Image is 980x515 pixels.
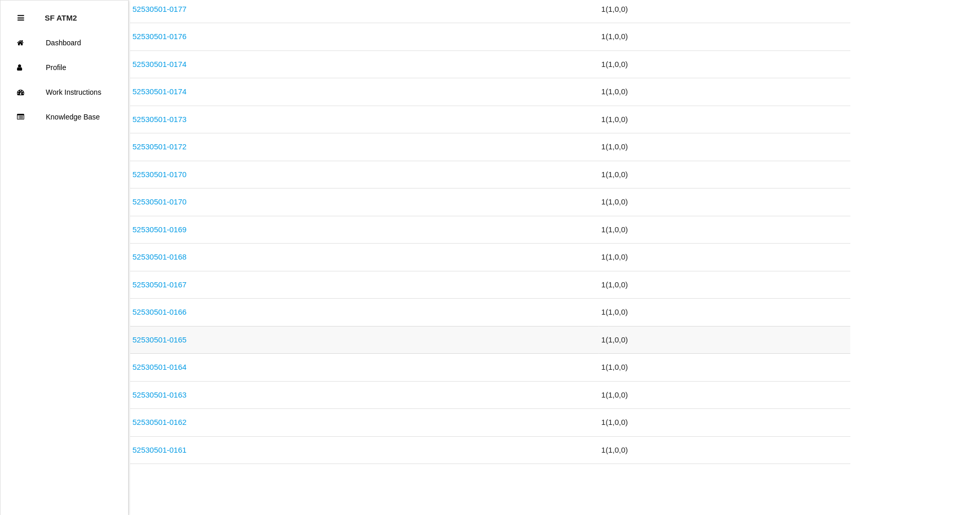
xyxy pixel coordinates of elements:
[133,363,187,371] a: 52530501-0164
[599,271,850,299] td: 1 ( 1 , 0 , 0 )
[599,244,850,271] td: 1 ( 1 , 0 , 0 )
[133,32,187,41] a: 52530501-0176
[133,335,187,344] a: 52530501-0165
[599,106,850,133] td: 1 ( 1 , 0 , 0 )
[133,225,187,234] a: 52530501-0169
[599,188,850,216] td: 1 ( 1 , 0 , 0 )
[133,390,187,399] a: 52530501-0163
[133,418,187,426] a: 52530501-0162
[133,307,187,316] a: 52530501-0166
[133,142,187,151] a: 52530501-0172
[1,105,128,129] a: Knowledge Base
[599,78,850,106] td: 1 ( 1 , 0 , 0 )
[133,280,187,289] a: 52530501-0167
[599,381,850,409] td: 1 ( 1 , 0 , 0 )
[133,170,187,179] a: 52530501-0170
[599,326,850,354] td: 1 ( 1 , 0 , 0 )
[1,30,128,55] a: Dashboard
[133,252,187,261] a: 52530501-0168
[17,6,24,30] div: Close
[599,354,850,382] td: 1 ( 1 , 0 , 0 )
[599,161,850,188] td: 1 ( 1 , 0 , 0 )
[1,55,128,80] a: Profile
[133,60,187,68] a: 52530501-0174
[133,115,187,124] a: 52530501-0173
[133,5,187,13] a: 52530501-0177
[133,445,187,454] a: 52530501-0161
[45,6,77,22] p: SF ATM2
[133,197,187,206] a: 52530501-0170
[599,299,850,327] td: 1 ( 1 , 0 , 0 )
[599,409,850,437] td: 1 ( 1 , 0 , 0 )
[599,23,850,51] td: 1 ( 1 , 0 , 0 )
[599,50,850,78] td: 1 ( 1 , 0 , 0 )
[599,436,850,464] td: 1 ( 1 , 0 , 0 )
[1,80,128,105] a: Work Instructions
[599,133,850,161] td: 1 ( 1 , 0 , 0 )
[133,87,187,96] a: 52530501-0174
[599,216,850,244] td: 1 ( 1 , 0 , 0 )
